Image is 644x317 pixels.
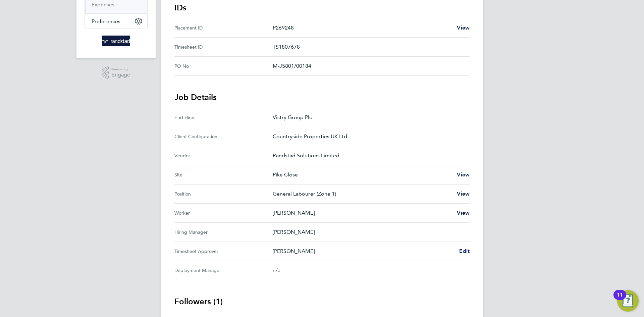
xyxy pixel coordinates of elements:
[457,191,470,197] span: View
[174,133,273,141] div: Client Configuration
[85,14,147,29] button: Preferences
[617,290,639,312] button: Open Resource Center, 11 new notifications
[273,190,451,198] p: General Labourer (Zone 1)
[92,1,114,8] a: Expenses
[174,228,273,236] div: Hiring Manager
[85,36,148,46] a: Go to home page
[174,171,273,179] div: Site
[457,209,470,217] a: View
[174,113,273,121] div: End Hirer
[174,296,470,307] h3: Followers (1)
[174,62,273,70] div: PO No
[174,92,470,103] h3: Job Details
[273,247,454,255] p: [PERSON_NAME]
[273,152,464,160] p: Randstad Solutions Limited
[174,266,273,274] div: Deployment Manager
[273,171,451,179] p: Pike Close
[457,210,470,216] span: View
[457,24,470,32] a: View
[273,266,459,274] div: n/a
[174,152,273,160] div: Vendor
[273,24,451,32] p: P269248
[617,295,623,304] div: 11
[111,72,130,78] span: Engage
[457,171,470,178] span: View
[174,24,273,32] div: Placement ID
[459,247,470,255] a: Edit
[273,133,464,141] p: Countryside Properties UK Ltd
[457,24,470,31] span: View
[457,190,470,198] a: View
[273,228,464,236] p: [PERSON_NAME]
[459,248,470,254] span: Edit
[102,36,130,46] img: randstad-logo-retina.png
[174,247,273,255] div: Timesheet Approver
[111,66,130,72] span: Powered by
[174,43,273,51] div: Timesheet ID
[273,62,464,70] p: M-J5801/00184
[273,43,464,51] p: TS1807678
[92,18,120,24] span: Preferences
[273,209,451,217] p: [PERSON_NAME]
[174,190,273,198] div: Position
[174,2,470,13] h3: IDs
[273,113,464,121] p: Vistry Group Plc
[174,209,273,217] div: Worker
[457,171,470,179] a: View
[102,66,130,79] a: Powered byEngage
